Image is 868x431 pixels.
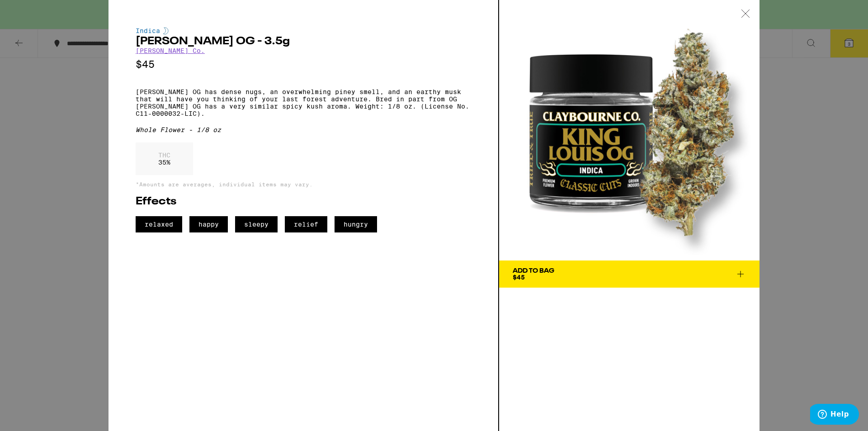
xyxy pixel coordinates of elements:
div: Whole Flower - 1/8 oz [136,126,471,133]
span: happy [189,216,228,232]
div: Add To Bag [513,268,554,274]
h2: [PERSON_NAME] OG - 3.5g [136,36,471,47]
div: Indica [136,27,471,34]
p: [PERSON_NAME] OG has dense nugs, an overwhelming piney smell, and an earthy musk that will have y... [136,88,471,117]
h2: Effects [136,196,471,207]
span: $45 [513,274,525,281]
span: sleepy [235,216,278,232]
p: THC [158,152,170,159]
span: relaxed [136,216,182,232]
p: *Amounts are averages, individual items may vary. [136,181,471,187]
iframe: Opens a widget where you can find more information [810,404,859,426]
span: relief [285,216,327,232]
div: 35 % [136,142,193,175]
p: $45 [136,59,471,70]
button: Add To Bag$45 [499,260,759,288]
a: [PERSON_NAME] Co. [136,47,205,54]
span: hungry [335,216,377,232]
img: indicaColor.svg [163,27,169,34]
